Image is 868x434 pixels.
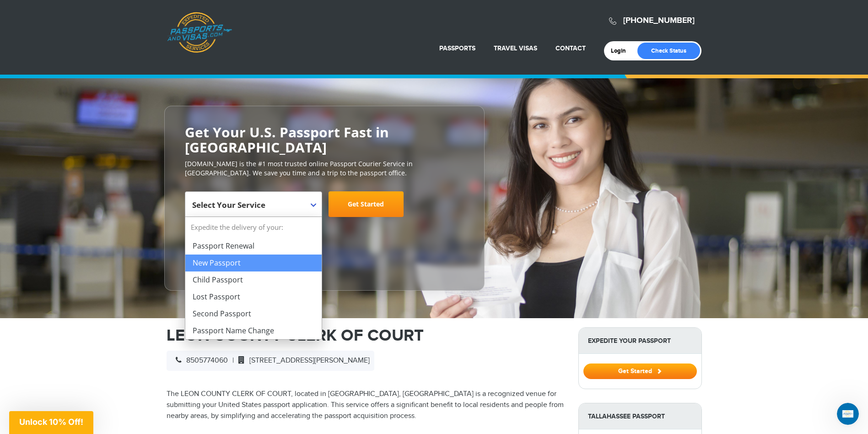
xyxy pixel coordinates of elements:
[583,367,697,374] a: Get Started
[555,44,586,52] a: Contact
[185,238,322,255] li: Passport Renewal
[579,328,701,354] strong: Expedite Your Passport
[185,255,322,271] li: New Passport
[185,159,464,178] p: [DOMAIN_NAME] is the #1 most trusted online Passport Courier Service in [GEOGRAPHIC_DATA]. We sav...
[637,43,700,59] a: Check Status
[329,191,404,217] a: Get Started
[167,12,232,53] a: Passports & [DOMAIN_NAME]
[185,322,322,339] li: Passport Name Change
[167,327,565,344] h1: LEON COUNTY CLERK OF COURT
[234,356,370,365] span: [STREET_ADDRESS][PERSON_NAME]
[185,191,322,217] span: Select Your Service
[439,44,475,52] a: Passports
[19,417,83,427] span: Unlock 10% Off!
[185,305,322,322] li: Second Passport
[494,44,537,52] a: Travel Visas
[583,363,697,379] button: Get Started
[192,200,265,210] span: Select Your Service
[167,389,565,422] p: The LEON COUNTY CLERK OF COURT, located in [GEOGRAPHIC_DATA], [GEOGRAPHIC_DATA] is a recognized v...
[171,356,228,365] span: 8505774060
[579,403,701,429] strong: Tallahassee Passport
[185,222,464,231] span: Starting at $199 + government fees
[185,288,322,305] li: Lost Passport
[185,217,322,238] strong: Expedite the delivery of your:
[167,351,374,371] div: |
[9,411,93,434] div: Unlock 10% Off!
[185,271,322,288] li: Child Passport
[185,125,464,155] h2: Get Your U.S. Passport Fast in [GEOGRAPHIC_DATA]
[192,195,313,221] span: Select Your Service
[837,403,859,425] iframe: Intercom live chat
[623,16,695,26] a: [PHONE_NUMBER]
[611,47,632,54] a: Login
[185,217,322,339] li: Expedite the delivery of your:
